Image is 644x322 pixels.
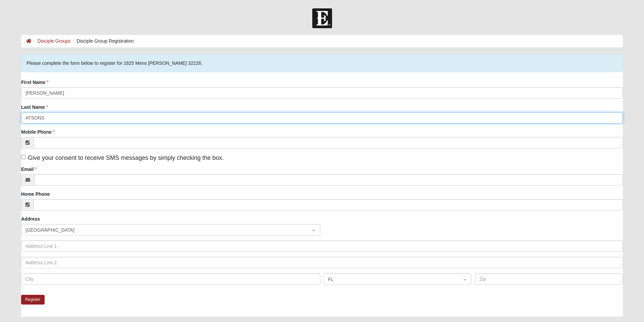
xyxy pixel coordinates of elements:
input: Address Line 2 [21,257,623,268]
input: Zip [475,273,623,285]
label: Address [21,216,40,222]
span: Give your consent to receive SMS messages by simply checking the box. [28,154,224,161]
input: City [21,273,320,285]
label: Mobile Phone [21,129,55,135]
span: FL [328,276,455,283]
div: Please complete the form below to register for 1825 Mens [PERSON_NAME] 32226. [21,54,623,72]
label: First Name [21,79,49,86]
span: United States [25,226,304,234]
label: Home Phone [21,191,50,197]
input: Give your consent to receive SMS messages by simply checking the box. [21,155,25,159]
button: Register [21,295,45,305]
label: Last Name [21,104,48,110]
img: Church of Eleven22 Logo [312,8,332,28]
a: Disciple Groups [38,38,71,44]
input: Address Line 1 [21,240,623,252]
li: Disciple Group Registration [71,38,134,45]
label: Email [21,166,37,173]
